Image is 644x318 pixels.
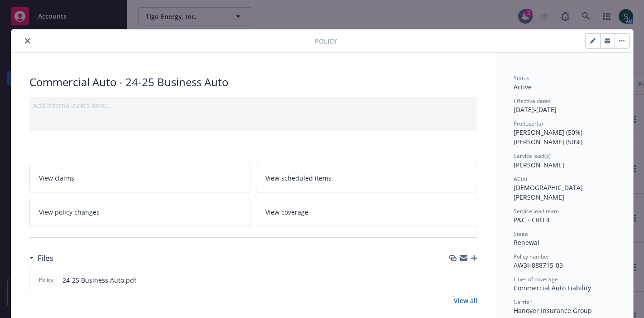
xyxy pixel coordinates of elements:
span: P&C - CRU 4 [514,215,550,224]
span: Policy number [514,253,549,260]
span: [PERSON_NAME] [514,161,564,169]
button: close [22,35,33,46]
span: View coverage [265,207,308,217]
span: View scheduled items [265,173,332,183]
span: Service lead(s) [514,152,551,160]
div: Commercial Auto - 24-25 Business Auto [29,74,477,90]
span: Producer(s) [514,120,543,127]
span: [DEMOGRAPHIC_DATA][PERSON_NAME] [514,183,583,201]
a: View policy changes [29,198,251,226]
span: Lines of coverage [514,275,558,283]
h3: Files [38,252,53,264]
button: download file [451,275,458,285]
a: View claims [29,164,251,192]
span: 24-25 Business Auto.pdf [62,275,136,285]
a: View coverage [256,198,477,226]
span: Policy [315,36,337,46]
div: Files [29,252,53,264]
span: Active [514,83,532,91]
div: Commercial Auto Liability [514,283,615,293]
div: Add internal notes here... [33,101,474,110]
span: Hanover Insurance Group [514,306,592,315]
span: AC(s) [514,175,527,183]
div: [DATE] - [DATE] [514,97,615,114]
span: View policy changes [39,207,100,217]
span: Status [514,74,529,82]
span: AW3H888715-03 [514,261,563,269]
span: Carrier [514,298,532,306]
span: Service lead team [514,207,559,215]
span: Stage [514,230,528,238]
span: [PERSON_NAME] (50%), [PERSON_NAME] (50%) [514,128,586,146]
a: View all [454,296,477,305]
button: preview file [465,275,473,285]
span: Effective dates [514,97,551,105]
a: View scheduled items [256,164,477,192]
span: Policy [37,276,55,284]
span: View claims [39,173,74,183]
span: Renewal [514,238,539,247]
